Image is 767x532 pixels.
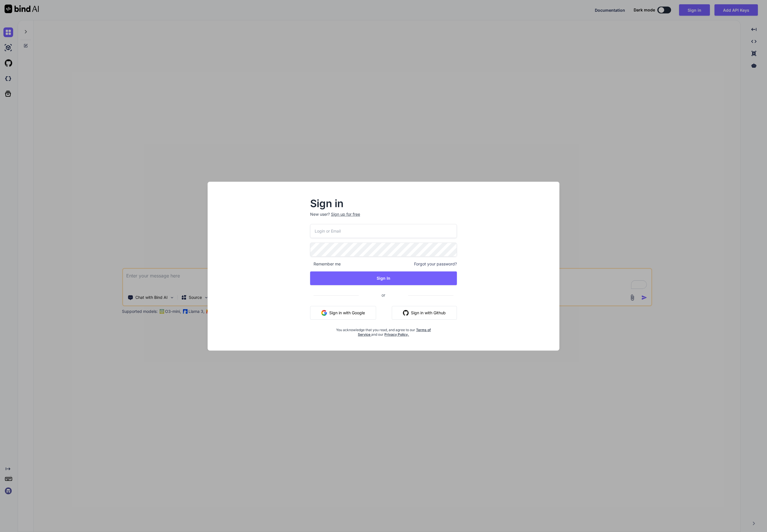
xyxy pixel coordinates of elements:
p: New user? [310,211,457,224]
div: Sign up for free [331,211,360,217]
button: Sign In [310,271,457,285]
img: github [403,310,409,316]
span: or [359,288,408,302]
h2: Sign in [310,199,457,208]
button: Sign in with Github [392,306,457,320]
span: Remember me [310,261,341,267]
a: Terms of Service [358,328,431,337]
button: Sign in with Google [310,306,376,320]
span: Forgot your password? [414,261,457,267]
img: google [321,310,327,316]
a: Privacy Policy. [384,332,409,337]
div: You acknowledge that you read, and agree to our and our [335,324,433,337]
input: Login or Email [310,224,457,238]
